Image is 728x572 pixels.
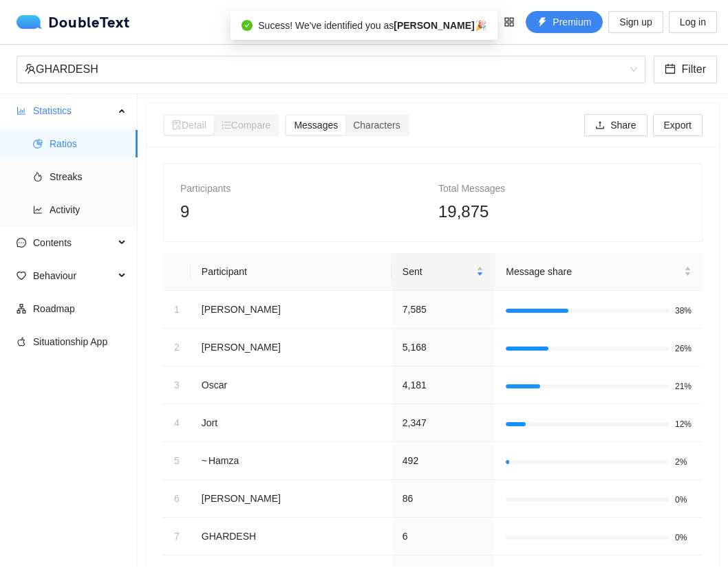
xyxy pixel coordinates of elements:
td: Oscar [191,366,392,404]
span: Contents [33,229,114,256]
button: Sign up [608,11,663,33]
td: [PERSON_NAME] [191,329,392,366]
span: Export [664,118,692,133]
span: Compare [222,120,271,131]
span: Characters [353,120,400,131]
span: upload [595,120,605,131]
div: 4 [174,415,180,430]
th: Message share [495,253,703,291]
td: 5,168 [392,329,495,366]
span: 0% [675,496,692,504]
button: calendarFilter [654,56,717,83]
div: Total Messages [438,181,685,196]
span: Premium [553,14,591,30]
td: 6 [392,518,495,555]
span: Sign up [619,14,652,30]
div: 1 [174,302,180,317]
span: Behaviour [33,262,114,289]
span: 21% [675,382,692,390]
span: apple [17,337,26,346]
div: 7 [174,529,180,544]
span: GHARDESH [25,56,637,82]
span: team [25,63,36,74]
td: 86 [392,480,495,518]
span: 38% [675,307,692,315]
b: [PERSON_NAME] [394,20,474,31]
span: ordered-list [222,120,231,130]
td: [PERSON_NAME] [191,291,392,329]
button: thunderboltPremium [526,11,603,33]
span: calendar [665,63,676,76]
td: 4,181 [392,366,495,404]
span: pie-chart [33,139,43,148]
span: heart [17,271,26,280]
span: 0% [675,533,692,542]
span: Detail [172,120,206,131]
td: 7,585 [392,291,495,329]
span: Streaks [50,163,127,190]
span: file-search [172,120,182,130]
span: bar-chart [17,106,26,115]
span: message [17,238,26,247]
span: Filter [681,60,706,78]
span: Sent [403,264,473,279]
div: 5 [174,453,180,468]
span: appstore [499,16,520,27]
span: fire [33,172,43,181]
span: Ratios [50,130,127,157]
span: Situationship App [33,328,127,355]
span: Activity [50,196,127,223]
span: Share [610,118,636,133]
img: logo [17,15,48,29]
span: Message share [506,264,681,279]
div: 3 [174,377,180,393]
td: ~ Hamza [191,442,392,480]
td: GHARDESH [191,518,392,555]
span: thunderbolt [537,17,547,28]
span: line-chart [33,205,43,214]
td: Jort [191,404,392,442]
span: 9 [180,202,189,221]
span: Messages [294,120,338,131]
button: Export [653,114,703,136]
span: 12% [675,420,692,428]
span: Statistics [33,97,114,124]
td: 492 [392,442,495,480]
td: 2,347 [392,404,495,442]
div: 2 [174,340,180,355]
div: Participant [199,264,383,279]
span: 19,875 [438,202,489,221]
td: [PERSON_NAME] [191,480,392,518]
span: Log in [680,14,706,30]
span: Roadmap [33,295,127,322]
div: Participants [180,181,427,196]
a: logoDoubleText [17,15,130,29]
div: DoubleText [17,15,130,29]
span: 2% [675,458,692,466]
button: uploadShare [584,114,647,136]
div: GHARDESH [25,56,625,82]
div: 6 [174,491,180,506]
span: Sucess! We've identified you as 🎉 [258,20,486,31]
span: 26% [675,344,692,353]
button: appstore [498,11,520,33]
span: apartment [17,304,26,313]
button: Log in [669,11,717,33]
span: check-circle [242,20,253,31]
